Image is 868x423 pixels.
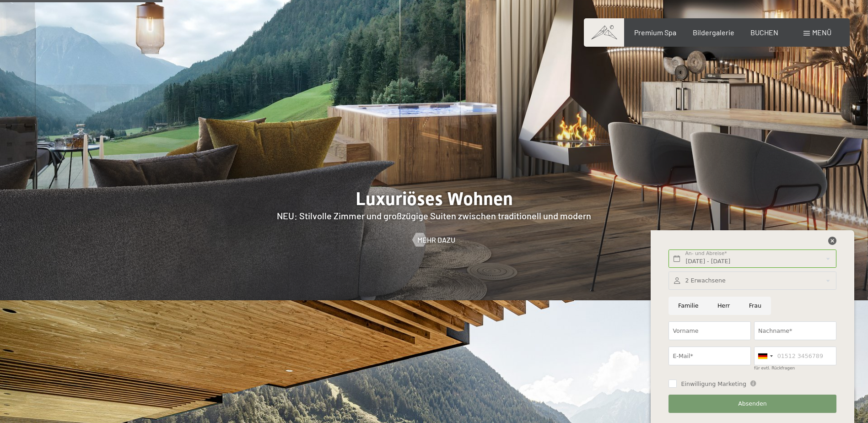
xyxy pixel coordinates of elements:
div: Germany (Deutschland): +49 [755,347,776,365]
a: Mehr dazu [413,235,455,245]
input: 01512 3456789 [754,347,836,365]
label: für evtl. Rückfragen [754,366,795,370]
span: Menü [812,28,831,37]
span: Mehr dazu [417,235,455,245]
a: Premium Spa [634,28,676,37]
span: Absenden [738,400,767,408]
span: Einwilligung Marketing [681,380,746,388]
button: Absenden [669,395,836,413]
a: BUCHEN [750,28,778,37]
a: Bildergalerie [693,28,734,37]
